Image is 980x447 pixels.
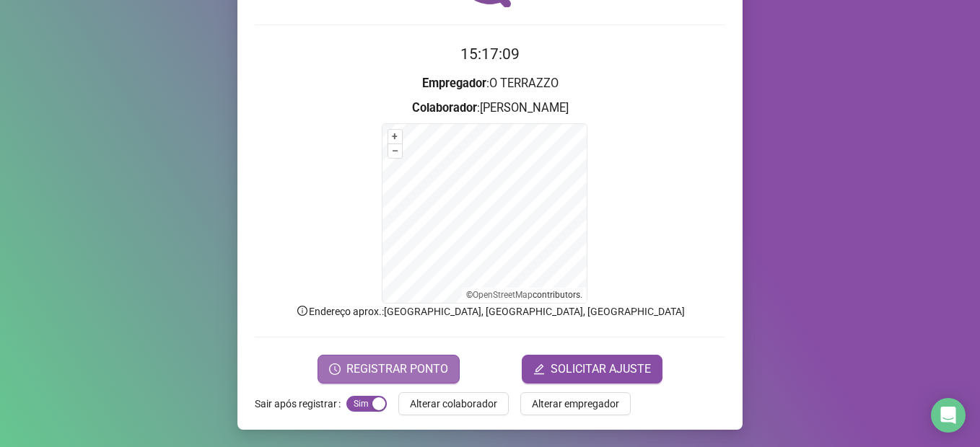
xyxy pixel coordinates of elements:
[422,76,486,90] strong: Empregador
[255,304,725,319] p: Endereço aprox. : [GEOGRAPHIC_DATA], [GEOGRAPHIC_DATA], [GEOGRAPHIC_DATA]
[296,304,309,317] span: info-circle
[255,99,725,118] h3: : [PERSON_NAME]
[346,360,448,378] span: REGISTRAR PONTO
[473,290,533,300] a: OpenStreetMap
[388,130,402,143] button: +
[255,74,725,93] h3: : O TERRAZZO
[520,392,631,415] button: Alterar empregador
[522,355,662,384] button: editSOLICITAR AJUSTE
[318,355,460,384] button: REGISTRAR PONTO
[255,392,346,415] label: Sair após registrar
[533,363,545,375] span: edit
[466,290,582,300] li: © contributors.
[532,396,619,412] span: Alterar empregador
[410,396,497,412] span: Alterar colaborador
[460,45,520,63] time: 15:17:09
[388,144,402,158] button: –
[412,101,477,115] strong: Colaborador
[551,360,651,378] span: SOLICITAR AJUSTE
[931,398,966,433] div: Open Intercom Messenger
[398,392,509,415] button: Alterar colaborador
[329,363,341,375] span: clock-circle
